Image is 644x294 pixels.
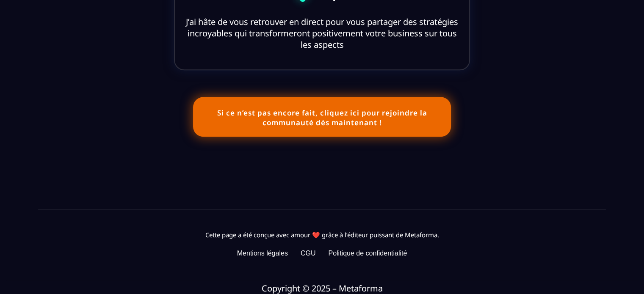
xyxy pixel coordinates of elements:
button: Si ce n’est pas encore fait, cliquez ici pour rejoindre la communauté dès maintenant ! [193,97,451,137]
text: J’ai hâte de vous retrouver en direct pour vous partager des stratégies incroyables qui transform... [185,14,459,52]
div: Politique de confidentialité [328,250,407,257]
div: Mentions légales [237,250,288,257]
div: CGU [301,250,316,257]
text: Cette page a été conçue avec amour ❤️ grâce à l’éditeur puissant de Metaforma. [6,228,638,241]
